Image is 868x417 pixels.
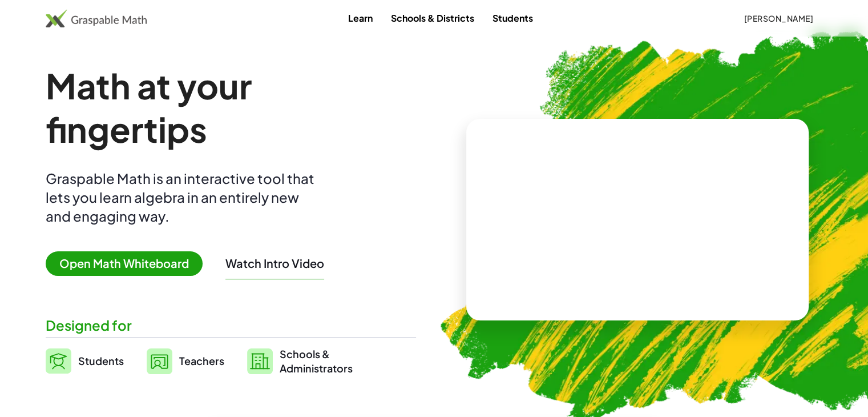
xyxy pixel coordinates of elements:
span: Schools & Administrators [280,347,353,375]
button: [PERSON_NAME] [734,8,822,29]
span: [PERSON_NAME] [744,13,813,23]
a: Learn [339,7,382,29]
a: Schools &Administrators [247,347,353,375]
span: Students [78,354,124,367]
a: Open Math Whiteboard [46,258,212,270]
img: svg%3e [46,348,71,374]
a: Students [46,347,124,375]
a: Teachers [147,347,224,375]
div: Graspable Math is an interactive tool that lets you learn algebra in an entirely new and engaging... [46,169,320,226]
h1: Math at your fingertips [46,64,409,151]
button: Watch Intro Video [225,256,324,271]
img: svg%3e [247,348,273,374]
img: svg%3e [147,348,172,374]
a: Students [483,7,542,29]
div: Designed for [46,316,416,335]
a: Schools & Districts [382,7,483,29]
span: Teachers [179,354,224,367]
span: Open Math Whiteboard [46,251,203,276]
video: What is this? This is dynamic math notation. Dynamic math notation plays a central role in how Gr... [552,177,723,263]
